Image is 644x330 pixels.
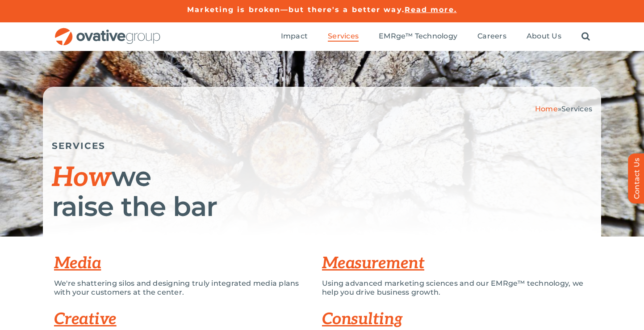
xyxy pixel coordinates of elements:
[477,32,506,41] span: Careers
[527,32,561,41] span: About Us
[54,309,117,329] a: Creative
[281,32,308,41] span: Impact
[281,32,308,42] a: Impact
[328,32,359,41] span: Services
[54,254,101,273] a: Media
[527,32,561,42] a: About Us
[379,32,457,41] span: EMRge™ Technology
[405,5,457,14] a: Read more.
[535,105,592,113] span: »
[322,279,590,297] p: Using advanced marketing sciences and our EMRge™ technology, we help you drive business growth.
[52,162,111,194] span: How
[187,5,405,14] a: Marketing is broken—but there's a better way.
[328,32,359,42] a: Services
[535,105,558,113] a: Home
[54,279,309,297] p: We're shattering silos and designing truly integrated media plans with your customers at the center.
[281,22,590,51] nav: Menu
[477,32,506,42] a: Careers
[561,105,592,113] span: Services
[52,162,592,221] h1: we raise the bar
[52,140,592,151] h5: SERVICES
[322,309,403,329] a: Consulting
[322,254,424,273] a: Measurement
[379,32,457,42] a: EMRge™ Technology
[581,32,590,42] a: Search
[54,27,161,35] a: OG_Full_horizontal_RGB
